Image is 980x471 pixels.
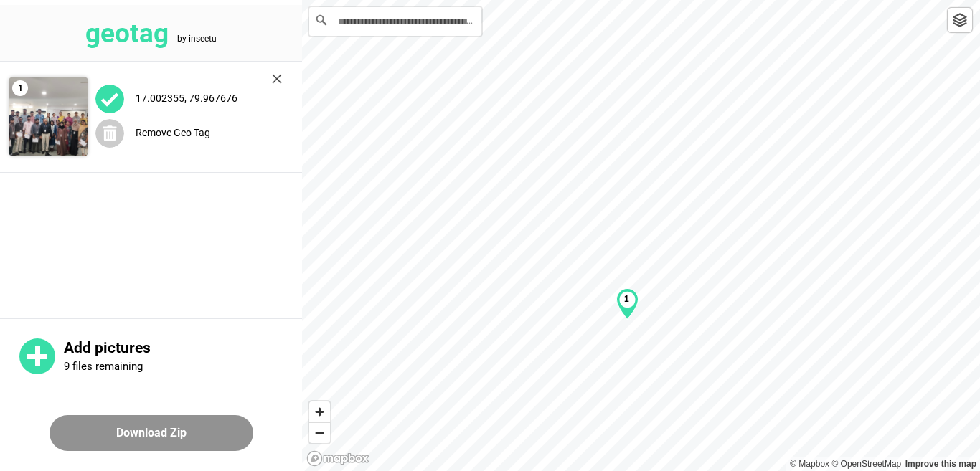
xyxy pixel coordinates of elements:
img: toggleLayer [953,13,967,27]
tspan: by inseetu [177,34,217,44]
a: Map feedback [905,459,976,469]
img: 9k= [9,77,88,156]
button: Zoom out [309,422,330,443]
label: 17.002355, 79.967676 [136,92,237,104]
img: cross [272,74,282,84]
span: Zoom out [309,423,330,443]
img: uploadImagesAlt [95,85,124,113]
a: OpenStreetMap [831,459,901,469]
input: Search [309,7,481,36]
a: Mapbox logo [306,450,369,467]
span: 1 [12,80,28,96]
p: Add pictures [64,339,302,357]
tspan: geotag [85,18,169,49]
p: 9 files remaining [64,360,143,373]
label: Remove Geo Tag [136,127,210,138]
div: Map marker [616,288,639,320]
b: 1 [624,294,629,304]
a: Mapbox [790,459,829,469]
button: Download Zip [50,415,253,451]
button: Zoom in [309,401,330,422]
